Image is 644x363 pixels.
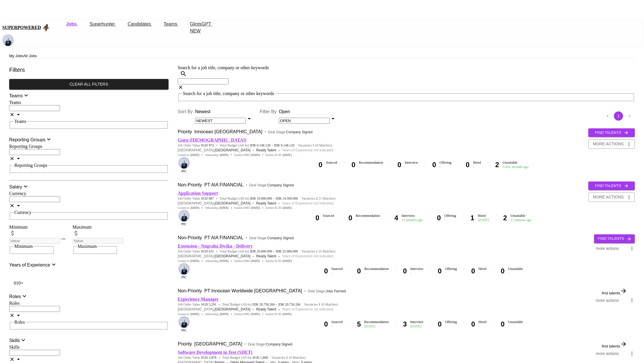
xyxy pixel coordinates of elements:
[201,356,216,360] span: SGD 3,876
[251,206,260,209] span: [DATE]
[445,324,457,329] div: -
[323,218,334,222] div: -
[315,249,318,254] span: 1
[405,165,418,169] div: -
[195,108,253,115] div: Newest
[594,298,635,303] button: more actions
[410,271,423,275] div: -
[220,143,295,148] span: Total Budget (All-In)
[312,143,314,148] span: 1
[9,337,27,345] div: Skills
[319,161,322,169] b: 0
[260,108,276,115] p: Filter By
[252,302,275,307] span: IDR 20.750.266
[495,161,499,169] b: 2
[471,267,475,275] b: 0
[9,65,169,74] h6: Filters
[201,249,214,254] span: SGD 631
[201,143,214,148] span: SGD 972
[178,244,253,248] a: Extension - Nugraha Dwika - Delivery
[250,196,272,201] span: IDR 10.000.000
[432,161,436,169] b: 0
[405,161,418,169] div: Interview
[588,181,635,190] button: find talents
[351,161,355,169] b: 0
[410,324,423,329] div: [DATE]
[594,341,635,348] button: find talents
[602,111,635,121] nav: pagination navigation
[364,271,389,275] div: -
[403,267,407,275] b: 0
[9,301,20,306] label: Roles
[15,312,22,320] button: Open
[178,302,216,307] span: Job Order Value
[445,320,457,329] div: Offering
[508,271,523,275] div: -
[479,320,486,329] div: Hired
[301,196,336,201] span: Vacancies ( 1 Matches )
[266,342,292,346] span: Company Signed
[444,218,456,222] div: -
[403,320,407,328] b: 3
[444,214,456,222] div: Offering
[602,341,627,348] span: find talents
[178,206,199,209] span: Created at :
[178,341,192,346] span: Priority
[9,261,57,269] div: Years of Experience
[316,214,319,222] b: 0
[466,161,469,169] b: 0
[9,345,20,350] label: Skills
[14,81,164,88] span: Clear All filters
[127,22,151,26] span: Candidates
[331,271,343,275] div: -
[15,155,22,163] button: Open
[594,351,635,356] button: more actions
[298,143,332,148] span: Vacancies ( 0 Matches )
[268,130,313,134] span: Deal Stage :
[588,139,635,149] button: more actions
[9,225,28,229] label: Minimum
[508,320,523,329] div: Unsuitable
[249,236,294,240] span: Deal Stage :
[510,218,531,222] div: 12 minutes ago
[508,267,523,275] div: Unsuitable
[502,161,528,169] div: Unsuitable
[250,249,272,254] span: IDR 20.000.000
[9,191,26,196] label: Currency
[308,289,346,293] span: Deal Stage :
[214,254,250,259] span: [GEOGRAPHIC_DATA]
[276,196,298,201] span: IDR 14.500.000
[178,148,250,153] span: [GEOGRAPHIC_DATA] ,
[190,153,199,157] span: [DATE]
[178,350,252,355] a: Software Development in Test (SDET)
[266,259,292,262] span: Earliest ECJD :
[190,21,212,34] a: GlintsGPT NEW
[266,206,292,209] span: Earliest ECJD :
[501,320,504,328] b: 0
[359,165,383,169] div: -
[249,183,294,187] span: Deal Stage :
[508,324,523,329] div: -
[14,281,16,285] span: 0
[178,356,216,360] span: Job Order Value
[222,302,301,307] span: Total Budget (All-In)
[9,184,22,190] p: Salary
[2,25,41,30] div: Superpowered
[90,21,116,34] a: Superhunter
[256,201,276,205] span: Ready Talent
[331,320,343,329] div: Sourced
[282,148,334,153] span: Years of Experience not indicated.
[594,287,635,295] button: find talents
[503,214,507,222] b: 2
[234,312,260,316] span: Earliest EMD :
[282,307,334,312] span: Years of Experience not indicated.
[178,128,192,135] div: New Job received from Demand Team
[326,161,337,169] div: Sourced
[42,23,50,32] img: app logo
[190,312,199,316] span: [DATE]
[190,259,199,262] span: [DATE]
[357,267,361,275] b: 0
[588,128,635,137] button: find talents
[266,312,292,316] span: Earliest ECJD :
[9,293,28,301] div: Roles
